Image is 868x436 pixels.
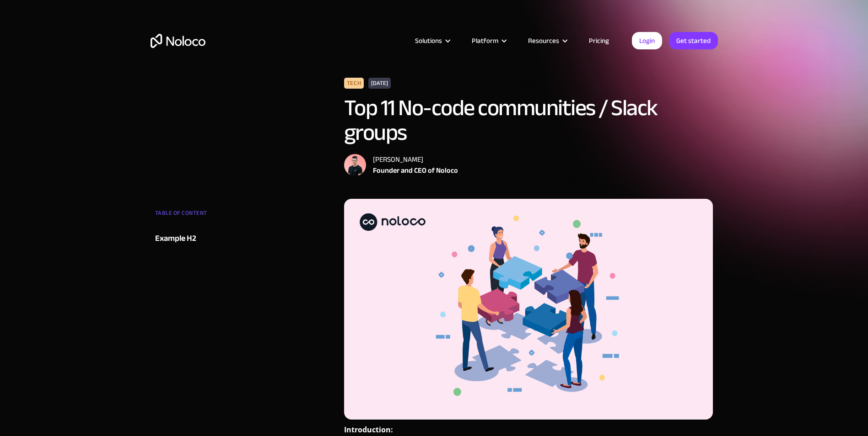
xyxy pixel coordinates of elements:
[517,35,577,47] div: Resources
[373,165,458,176] div: Founder and CEO of Noloco
[373,154,458,165] div: [PERSON_NAME]
[577,35,620,47] a: Pricing
[344,425,393,435] strong: Introduction:
[404,35,460,47] div: Solutions
[151,34,205,48] a: home
[669,32,718,49] a: Get started
[155,232,266,245] a: Example H2
[632,32,662,49] a: Login
[155,232,196,245] div: Example H2
[415,35,442,47] div: Solutions
[460,35,517,47] div: Platform
[344,96,713,145] h1: Top 11 No-code communities / Slack groups
[155,206,266,224] div: TABLE OF CONTENT
[528,35,559,47] div: Resources
[472,35,498,47] div: Platform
